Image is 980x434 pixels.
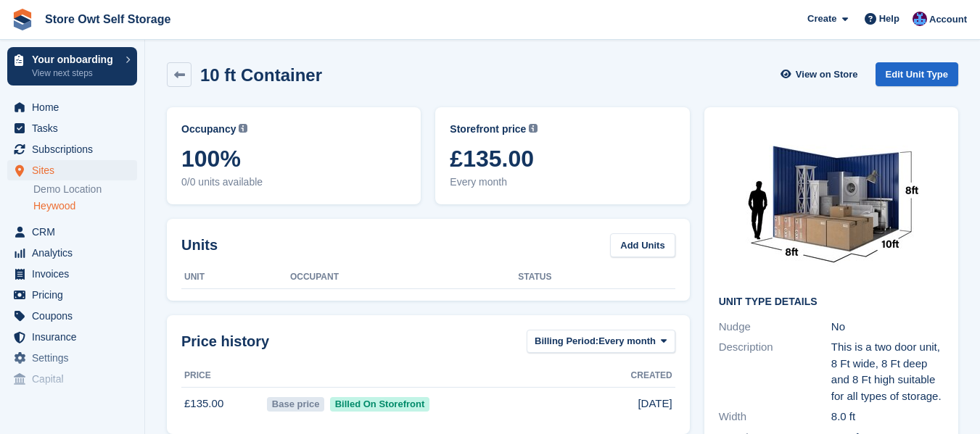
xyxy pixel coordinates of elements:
[7,160,137,180] a: menu
[719,319,831,335] div: Nudge
[32,139,119,159] span: Subscriptions
[32,327,119,347] span: Insurance
[33,183,137,196] a: Demo Location
[32,348,119,368] span: Settings
[12,9,33,30] img: stora-icon-8386f47178a22dfd0bd8f6a31ec36ba5ce8667c1dd55bd0f319d3a0aa187defe.svg
[32,222,119,242] span: CRM
[7,285,137,305] a: menu
[32,285,119,305] span: Pricing
[33,199,137,213] a: Heywood
[722,122,940,285] img: 10-ft-container.jpg
[7,47,137,85] a: Your onboarding View next steps
[181,388,264,420] td: £135.00
[450,122,526,137] span: Storefront price
[290,266,518,289] th: Occupant
[330,397,429,412] span: Billed On Storefront
[267,397,324,412] span: Base price
[181,364,264,388] th: Price
[7,222,137,242] a: menu
[719,339,831,404] div: Description
[7,118,137,138] a: menu
[796,67,858,82] span: View on Store
[610,233,675,257] a: Add Units
[32,118,119,138] span: Tasks
[638,396,672,412] span: [DATE]
[7,264,137,284] a: menu
[32,67,118,80] p: View next steps
[450,175,675,190] span: Every month
[879,12,899,26] span: Help
[913,12,927,26] img: Andrew Omeltschenko
[32,306,119,326] span: Coupons
[7,139,137,159] a: menu
[831,409,944,425] div: 8.0 ft
[535,334,598,349] span: Billing Period:
[7,348,137,368] a: menu
[181,122,236,137] span: Occupancy
[32,160,119,180] span: Sites
[200,65,322,85] h2: 10 ft Container
[631,369,672,382] span: Created
[32,97,119,117] span: Home
[7,369,137,389] a: menu
[181,146,406,172] span: 100%
[527,330,675,354] button: Billing Period: Every month
[239,124,247,133] img: icon-info-grey-7440780725fd019a000dd9b08b2336e03edf1995a4989e88bcd33f0948082b44.svg
[719,409,831,425] div: Width
[598,334,656,349] span: Every month
[529,124,538,133] img: icon-info-grey-7440780725fd019a000dd9b08b2336e03edf1995a4989e88bcd33f0948082b44.svg
[181,234,218,256] h2: Units
[39,7,176,31] a: Store Owt Self Storage
[181,175,406,190] span: 0/0 units available
[831,319,944,335] div: No
[7,306,137,326] a: menu
[518,266,675,289] th: Status
[7,243,137,263] a: menu
[450,146,675,172] span: £135.00
[876,62,958,86] a: Edit Unit Type
[32,54,118,64] p: Your onboarding
[831,339,944,404] div: This is a two door unit, 8 Ft wide, 8 Ft deep and 8 Ft high suitable for all types of storage.
[719,296,944,308] h2: Unit Type details
[32,243,119,263] span: Analytics
[807,12,836,26] span: Create
[32,369,119,389] span: Capital
[779,62,864,86] a: View on Store
[7,327,137,347] a: menu
[32,264,119,284] span: Invoices
[7,97,137,117] a: menu
[181,266,290,289] th: Unit
[181,330,269,352] span: Price history
[929,12,967,27] span: Account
